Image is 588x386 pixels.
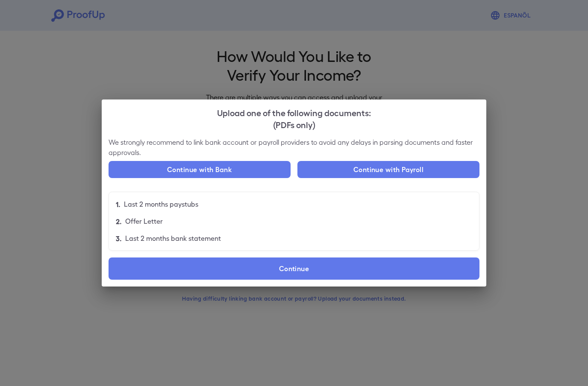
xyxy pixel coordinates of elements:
button: Continue with Payroll [297,161,479,178]
p: 3. [116,233,122,243]
div: (PDFs only) [109,118,479,130]
p: We strongly recommend to link bank account or payroll providers to avoid any delays in parsing do... [109,137,479,158]
p: Offer Letter [125,216,163,226]
label: Continue [109,257,479,280]
h2: Upload one of the following documents: [102,99,486,137]
p: 1. [116,199,121,209]
p: Last 2 months paystubs [124,199,198,209]
p: 2. [116,216,122,226]
button: Continue with Bank [109,161,291,178]
p: Last 2 months bank statement [125,233,221,243]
